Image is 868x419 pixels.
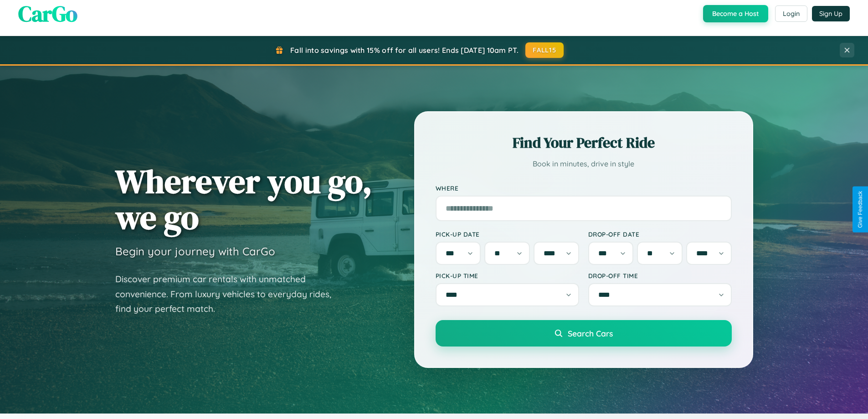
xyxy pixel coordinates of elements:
[115,163,372,235] h1: Wherever you go, we go
[436,272,579,279] label: Pick-up Time
[588,230,732,238] label: Drop-off Date
[115,272,343,316] p: Discover premium car rentals with unmatched convenience. From luxury vehicles to everyday rides, ...
[436,230,579,238] label: Pick-up Date
[436,133,732,153] h2: Find Your Perfect Ride
[436,184,732,192] label: Where
[568,328,613,338] span: Search Cars
[812,6,850,21] button: Sign Up
[857,191,863,228] div: Give Feedback
[290,46,519,55] span: Fall into savings with 15% off for all users! Ends [DATE] 10am PT.
[588,272,732,279] label: Drop-off Time
[436,157,732,171] p: Book in minutes, drive in style
[436,320,732,347] button: Search Cars
[115,244,275,258] h3: Begin your journey with CarGo
[775,5,807,22] button: Login
[703,5,768,22] button: Become a Host
[525,42,564,58] button: FALL15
